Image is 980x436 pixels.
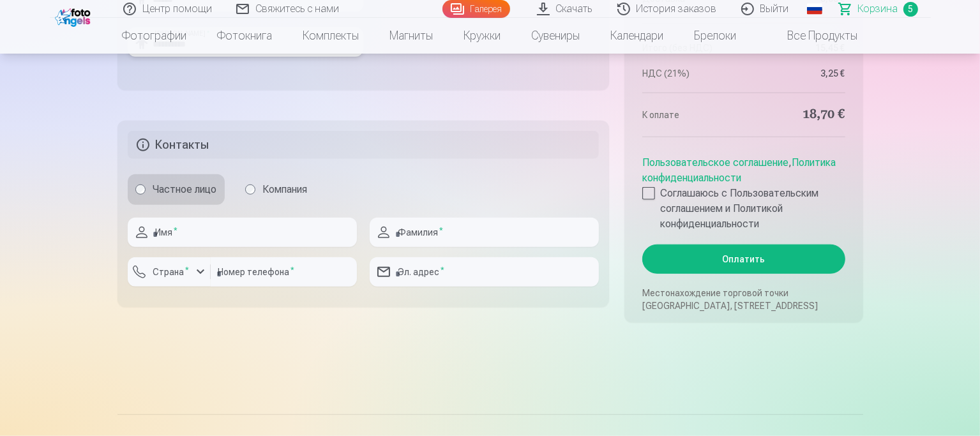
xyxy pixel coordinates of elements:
div: , [642,150,845,232]
a: Фотографии [107,18,202,54]
dd: 3,25 € [750,67,845,80]
a: Фотокнига [202,18,288,54]
a: Брелоки [679,18,752,54]
span: Корзина [858,1,898,17]
dd: 18,70 € [750,106,845,124]
img: /fa1 [55,5,94,27]
button: Оплатить [642,244,845,274]
a: Магниты [375,18,449,54]
a: Пользовательское соглашение [642,156,788,169]
label: Компания [237,174,315,205]
label: Страна [148,266,195,278]
a: Комплекты [288,18,375,54]
dt: К оплате [642,106,737,124]
dt: НДС (21%) [642,67,737,80]
input: Компания [245,184,255,195]
span: 5 [903,2,918,17]
a: Календари [596,18,679,54]
label: Соглашаюсь с Пользовательским соглашением и Политикой конфиденциальности [642,186,845,232]
label: Частное лицо [128,174,225,205]
a: Сувениры [516,18,596,54]
a: Все продукты [752,18,873,54]
a: Кружки [449,18,516,54]
h5: Контакты [128,131,599,159]
button: Страна* [128,257,211,287]
input: Частное лицо [135,184,146,195]
p: Местонахождение торговой точки [GEOGRAPHIC_DATA], [STREET_ADDRESS] [642,287,845,312]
